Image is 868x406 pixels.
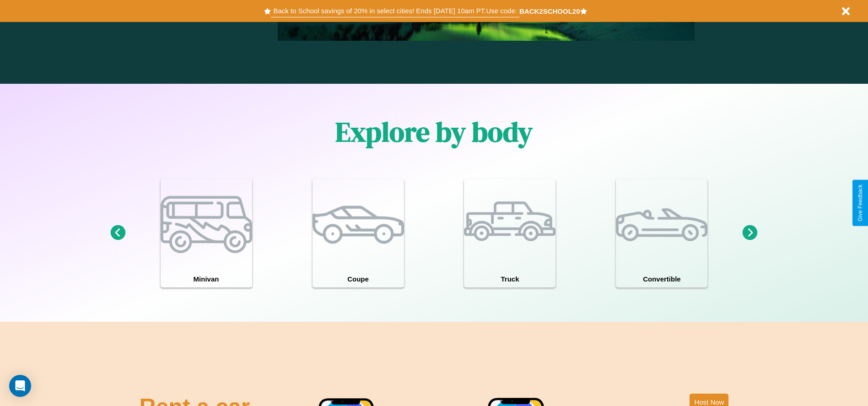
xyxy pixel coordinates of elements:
[519,7,580,15] b: BACK2SCHOOL20
[335,113,533,151] h1: Explore by body
[271,5,519,17] button: Back to School savings of 20% in select cities! Ends [DATE] 10am PT.Use code:
[464,271,555,287] h4: Truck
[616,271,707,287] h4: Convertible
[161,271,252,287] h4: Minivan
[9,375,31,397] div: Open Intercom Messenger
[857,184,863,222] div: Give Feedback
[313,271,404,287] h4: Coupe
